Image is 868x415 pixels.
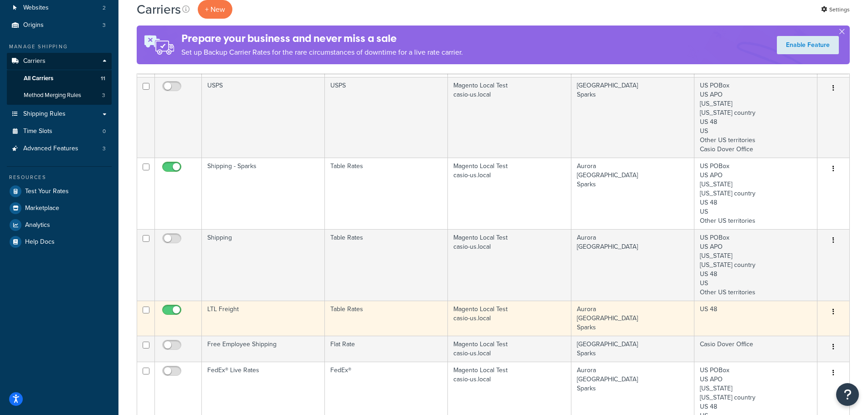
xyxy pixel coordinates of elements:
[25,188,69,195] span: Test Your Rates
[7,140,112,157] li: Advanced Features
[7,43,112,51] div: Manage Shipping
[448,301,571,336] td: Magento Local Test casio-us.local
[24,92,81,99] span: Method Merging Rules
[7,123,112,140] a: Time Slots 0
[202,158,325,229] td: Shipping - Sparks
[103,21,106,29] span: 3
[448,158,571,229] td: Magento Local Test casio-us.local
[202,336,325,362] td: Free Employee Shipping
[448,77,571,158] td: Magento Local Test casio-us.local
[694,229,817,301] td: US POBox US APO [US_STATE] [US_STATE] country US 48 US Other US territories
[571,336,694,362] td: [GEOGRAPHIC_DATA] Sparks
[325,229,448,301] td: Table Rates
[7,70,112,87] li: All Carriers
[7,70,112,87] a: All Carriers 11
[325,77,448,158] td: USPS
[103,128,106,135] span: 0
[571,229,694,301] td: Aurora [GEOGRAPHIC_DATA]
[23,128,52,135] span: Time Slots
[23,145,78,153] span: Advanced Features
[571,158,694,229] td: Aurora [GEOGRAPHIC_DATA] Sparks
[103,4,106,12] span: 2
[836,383,859,406] button: Open Resource Center
[821,3,850,16] a: Settings
[102,92,105,99] span: 3
[694,336,817,362] td: Casio Dover Office
[7,17,112,34] li: Origins
[325,336,448,362] td: Flat Rate
[7,234,112,250] a: Help Docs
[181,31,463,46] h4: Prepare your business and never miss a sale
[101,75,105,82] span: 11
[24,75,53,82] span: All Carriers
[448,336,571,362] td: Magento Local Test casio-us.local
[202,229,325,301] td: Shipping
[325,158,448,229] td: Table Rates
[777,36,839,54] a: Enable Feature
[7,53,112,105] li: Carriers
[202,77,325,158] td: USPS
[137,26,181,64] img: ad-rules-rateshop-fe6ec290ccb7230408bd80ed9643f0289d75e0ffd9eb532fc0e269fcd187b520.png
[23,110,66,118] span: Shipping Rules
[7,140,112,157] a: Advanced Features 3
[448,229,571,301] td: Magento Local Test casio-us.local
[571,77,694,158] td: [GEOGRAPHIC_DATA] Sparks
[571,301,694,336] td: Aurora [GEOGRAPHIC_DATA] Sparks
[25,221,50,229] span: Analytics
[7,183,112,200] a: Test Your Rates
[25,238,55,246] span: Help Docs
[7,217,112,233] a: Analytics
[23,4,49,12] span: Websites
[7,200,112,216] a: Marketplace
[7,87,112,104] li: Method Merging Rules
[181,46,463,59] p: Set up Backup Carrier Rates for the rare circumstances of downtime for a live rate carrier.
[7,87,112,104] a: Method Merging Rules 3
[23,21,44,29] span: Origins
[7,17,112,34] a: Origins 3
[7,174,112,181] div: Resources
[7,53,112,70] a: Carriers
[325,301,448,336] td: Table Rates
[7,106,112,123] a: Shipping Rules
[25,205,59,212] span: Marketplace
[202,301,325,336] td: LTL Freight
[694,77,817,158] td: US POBox US APO [US_STATE] [US_STATE] country US 48 US Other US territories Casio Dover Office
[7,123,112,140] li: Time Slots
[694,158,817,229] td: US POBox US APO [US_STATE] [US_STATE] country US 48 US Other US territories
[694,301,817,336] td: US 48
[137,0,181,18] h1: Carriers
[103,145,106,153] span: 3
[23,57,46,65] span: Carriers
